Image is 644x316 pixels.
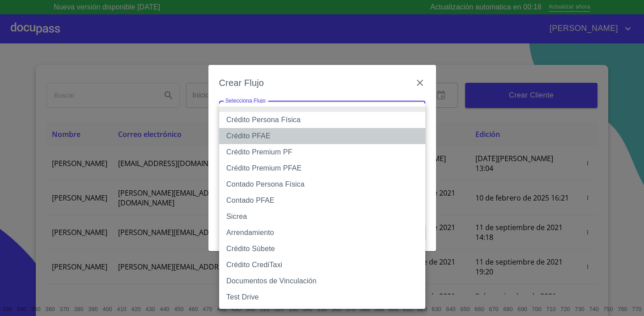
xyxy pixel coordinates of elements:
[219,289,425,305] li: Test Drive
[219,176,425,192] li: Contado Persona Física
[219,257,425,273] li: Crédito CrediTaxi
[219,241,425,257] li: Crédito Súbete
[219,209,425,225] li: Sicrea
[219,225,425,241] li: Arrendamiento
[219,160,425,176] li: Crédito Premium PFAE
[219,273,425,289] li: Documentos de Vinculación
[219,112,425,128] li: Crédito Persona Física
[219,128,425,144] li: Crédito PFAE
[219,144,425,160] li: Crédito Premium PF
[219,192,425,209] li: Contado PFAE
[219,107,425,112] li: None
